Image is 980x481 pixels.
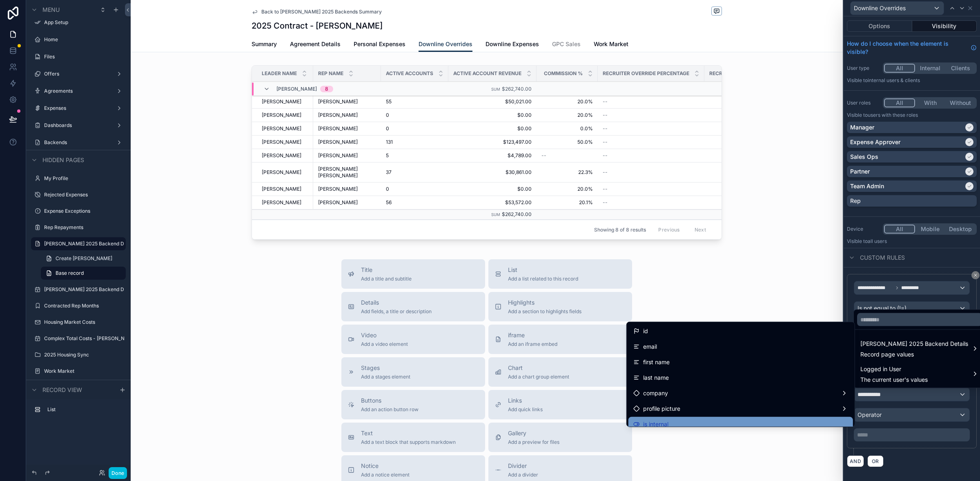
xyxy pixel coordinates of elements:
span: Logged in User [860,364,928,374]
span: Active Accounts [386,70,433,77]
span: Add a list related to this record [508,276,578,282]
label: Complex Total Costs - [PERSON_NAME] [44,335,124,342]
span: Add a divider [508,472,538,478]
span: Record view [42,386,82,394]
span: [PERSON_NAME] [262,112,301,118]
a: Back to [PERSON_NAME] 2025 Backends Summary [252,9,382,15]
span: [PERSON_NAME] [262,186,301,192]
span: Back to [PERSON_NAME] 2025 Backends Summary [261,9,382,15]
span: Stages [361,364,410,372]
label: My Profile [44,175,121,182]
span: $262,740.00 [502,211,532,217]
span: profile picture [643,404,680,414]
label: [PERSON_NAME] 2025 Backend Details [44,286,124,293]
span: [PERSON_NAME] 2025 Backend Details [860,339,968,349]
label: App Setup [44,19,121,26]
span: [PERSON_NAME] [262,199,301,206]
h1: 2025 Contract - [PERSON_NAME] [252,20,383,31]
a: Summary [252,37,277,53]
label: [PERSON_NAME] 2025 Backend Details [44,240,124,247]
div: scrollable content [26,399,131,424]
span: Showing 8 of 8 results [594,227,646,233]
span: Record page values [860,350,968,359]
span: Title [361,266,412,274]
button: StagesAdd a stages element [341,357,485,387]
span: Add a section to highlights fields [508,308,581,315]
label: 2025 Housing Sync [44,352,121,358]
span: [PERSON_NAME] [262,169,301,176]
button: VideoAdd a video element [341,325,485,354]
button: ChartAdd a chart group element [488,357,632,387]
span: $262,740.00 [502,86,532,92]
span: Add a chart group element [508,374,569,380]
button: HighlightsAdd a section to highlights fields [488,292,632,321]
label: Agreements [44,88,109,94]
label: Rep Repayments [44,224,121,231]
small: Sum [491,87,500,91]
button: Done [109,467,127,479]
a: Files [44,53,121,60]
span: id [643,326,648,336]
span: Leader Name [262,70,297,77]
span: Rep Name [318,70,343,77]
span: Divider [508,462,538,470]
span: Recruiter Override Amount [709,70,786,77]
span: Add fields, a title or description [361,308,432,315]
span: Add an iframe embed [508,341,557,347]
a: Work Market [594,37,628,53]
label: Offers [44,71,109,77]
span: Downline Overrides [419,40,472,48]
a: Create [PERSON_NAME] [41,252,126,265]
span: first name [643,357,670,367]
button: GalleryAdd a preview for files [488,423,632,452]
span: List [508,266,578,274]
span: [PERSON_NAME] [262,98,301,105]
button: ButtonsAdd an action button row [341,390,485,419]
small: Sum [491,212,500,217]
a: Downline Expenses [486,37,539,53]
span: Base record [56,270,84,276]
label: Expense Exceptions [44,208,121,214]
button: TitleAdd a title and subtitle [341,259,485,289]
label: Work Market [44,368,121,374]
button: DetailsAdd fields, a title or description [341,292,485,321]
span: Summary [252,40,277,48]
button: iframeAdd an iframe embed [488,325,632,354]
span: Personal Expenses [354,40,405,48]
span: Add a text block that supports markdown [361,439,456,445]
button: ListAdd a list related to this record [488,259,632,289]
label: Dashboards [44,122,109,129]
span: Menu [42,6,60,14]
span: Video [361,331,408,339]
label: Housing Market Costs [44,319,121,325]
label: Contracted Rep Months [44,303,121,309]
span: Work Market [594,40,628,48]
span: [PERSON_NAME] [276,86,317,92]
span: Add an action button row [361,406,419,413]
a: Agreement Details [290,37,341,53]
button: LinksAdd quick links [488,390,632,419]
span: Links [508,396,543,405]
span: [PERSON_NAME] [262,139,301,145]
label: Expenses [44,105,109,111]
button: TextAdd a text block that supports markdown [341,423,485,452]
span: is internal [643,419,668,429]
div: 8 [325,86,328,92]
span: Agreement Details [290,40,341,48]
span: Hidden pages [42,156,84,164]
a: Backends [44,139,109,146]
label: Home [44,36,121,43]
